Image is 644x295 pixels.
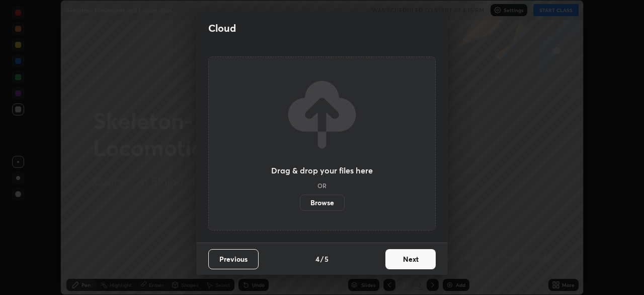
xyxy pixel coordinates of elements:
h4: 4 [315,254,319,264]
button: Previous [208,249,259,269]
h4: 5 [325,254,329,264]
h4: / [320,254,324,264]
button: Next [385,249,436,269]
h5: OR [317,183,327,189]
h2: Cloud [208,22,236,35]
h3: Drag & drop your files here [271,166,373,174]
